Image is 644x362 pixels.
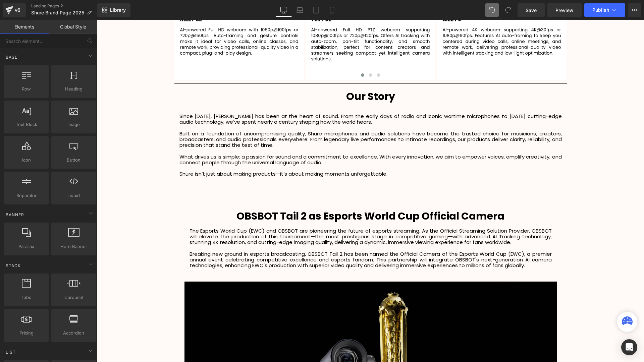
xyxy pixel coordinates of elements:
b: OBSBOT Tail 2 as Esports World Cup Official Camera [140,189,408,203]
span: Hero Banner [53,243,94,250]
span: Liquid [53,192,94,199]
button: Redo [501,3,515,17]
a: Laptop [292,3,308,17]
a: v6 [3,3,26,17]
span: Library [110,7,126,13]
span: Text Block [6,121,47,128]
p: Shure isn’t just about making products—it’s about making moments unforgettable. [83,151,465,157]
button: Undo [485,3,499,17]
a: Landing Pages [31,3,97,9]
span: Base [5,54,18,60]
span: Heading [53,85,94,93]
div: v6 [13,6,22,14]
span: List [5,349,16,355]
div: Open Intercom Messenger [621,339,637,355]
span: Image [53,121,94,128]
span: Row [6,85,47,93]
a: Tablet [308,3,324,17]
span: Preview [555,7,574,14]
span: Tabs [6,294,47,301]
p: Since [DATE], [PERSON_NAME] has been at the heart of sound. From the early days of radio and icon... [83,93,465,105]
a: Preview [547,3,582,17]
a: Desktop [276,3,292,17]
a: Global Style [49,20,97,34]
span: Our Story [249,69,298,83]
span: Accordion [53,329,94,337]
p: Built on a foundation of uncompromising quality, Shure microphones and audio solutions have becom... [83,111,465,128]
span: Separator [6,192,47,199]
span: Icon [6,157,47,164]
p: The Esports World Cup (EWC) and OBSBOT are pioneering the future of esports streaming. As the Off... [93,208,455,225]
a: Mobile [324,3,340,17]
span: Stack [5,262,21,269]
span: Pricing [6,329,47,337]
span: Save [526,7,537,14]
button: Publish [584,3,625,17]
span: Banner [5,212,25,218]
span: Button [53,157,94,164]
span: Carousel [53,294,94,301]
a: New Library [97,3,130,17]
p: Breaking new ground in esports broadcasting, OBSBOT Tail 2 has been named the Official Camera of ... [93,231,455,248]
span: Parallax [6,243,47,250]
p: What drives us is simple: a passion for sound and a commitment to excellence. With every innovati... [83,134,465,145]
span: Publish [592,7,609,13]
span: Shure Brand Page 2025 [31,10,84,15]
button: More [628,3,641,17]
